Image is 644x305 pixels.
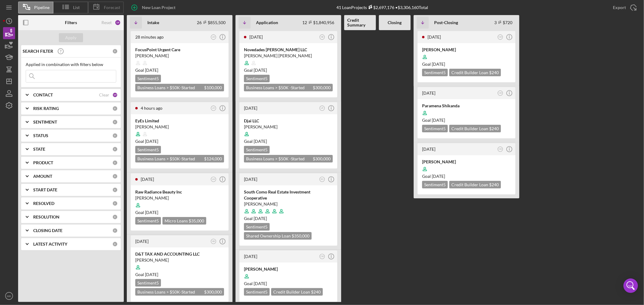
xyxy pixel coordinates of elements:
time: 2025-08-28 05:09 [244,105,257,111]
div: Sentiment 5 [135,279,161,287]
div: Business Loans > $50K-Started AFTER [DATE] [135,84,224,91]
time: 2025-08-11 20:01 [244,177,257,182]
b: Application [256,20,278,25]
div: 0 [112,201,118,206]
text: HB [212,240,215,242]
a: [DATE]HBD&T TAX AND ACCOUNTING LLC[PERSON_NAME]Goal [DATE]Sentiment5Business Loans > $50K-Started... [130,234,229,303]
button: New Loan Project [127,2,181,14]
b: CONTACT [33,93,53,97]
time: 10/28/2025 [145,210,158,215]
div: Reset [101,20,112,25]
b: PRODUCT [33,160,53,165]
span: $240 [311,289,321,294]
button: CM [496,89,505,97]
text: MK [7,294,11,298]
text: LM [212,178,215,180]
div: [PERSON_NAME] [422,47,511,53]
div: 26 $855,500 [197,20,226,25]
div: Shared Ownership Loan [244,232,312,240]
div: Micro Loans [162,217,206,225]
div: 19 [115,20,121,26]
time: 2025-09-13 20:18 [141,177,154,182]
button: HB [210,237,218,246]
span: $300,000 [313,85,331,90]
div: Sentiment 5 [244,288,270,296]
b: Closing [388,20,402,25]
time: 2025-08-08 18:17 [422,90,435,96]
span: Goal [244,68,267,73]
button: LR [318,104,326,112]
text: ES [321,178,324,180]
text: CM [499,148,502,150]
b: LATEST ACTIVITY [33,242,67,247]
time: 10/19/2024 [254,139,267,144]
div: 0 [112,187,118,193]
div: 0 [112,241,118,247]
time: 2025-09-11 04:13 [135,239,149,244]
div: EyEs Limited [135,118,224,124]
div: Applied in combination with filters below [26,62,116,67]
a: [DATE]CMParamena ShikandaGoal [DATE]Sentiment5Credit Builder Loan $240 [417,86,516,139]
a: [DATE]CM[PERSON_NAME]Goal [DATE]Sentiment5Credit Builder Loan $240 [239,250,338,303]
div: [PERSON_NAME] [135,124,224,130]
span: $300,000 [313,156,331,161]
div: 0 [112,106,118,111]
time: 2025-09-08 21:39 [428,34,441,39]
button: CM [496,145,505,153]
a: [DATE]HBNovedades [PERSON_NAME] LLC[PERSON_NAME] [PERSON_NAME]Goal [DATE]Sentiment5Business Loans... [239,30,338,98]
span: Forecast [104,5,120,10]
time: 2025-09-15 20:17 [249,34,263,39]
time: 2025-09-16 17:45 [141,105,162,111]
b: CLOSING DATE [33,228,62,233]
div: FocusPoint Urgent Care [135,47,224,53]
time: 12/04/2025 [145,272,158,277]
span: $100,000 [204,85,222,90]
div: Clear [99,93,109,97]
button: MK [3,290,15,302]
text: LR [212,107,215,109]
span: $350,000 [292,233,309,238]
a: [DATE]LMRaw Radiance Beauty Inc[PERSON_NAME]Goal [DATE]Sentiment5Micro Loans $35,000 [130,172,229,231]
span: Goal [422,118,445,123]
div: D&T TAX AND ACCOUNTING LLC [135,251,224,257]
div: [PERSON_NAME] [244,124,333,130]
span: Goal [422,174,445,179]
div: Sentiment 5 [422,181,448,188]
b: STATUS [33,133,48,138]
span: Goal [244,216,267,221]
button: Apply [59,33,83,42]
time: 04/05/2025 [254,68,267,73]
div: $2,697,176 [367,5,395,10]
b: SEARCH FILTER [23,49,53,54]
b: STATE [33,147,45,152]
a: [DATE]CM[PERSON_NAME]Goal [DATE]Sentiment5Credit Builder Loan $240 [417,30,516,83]
div: Sentiment 5 [135,146,161,153]
div: Business Loans > $50K -Started Before [DATE] [244,155,333,162]
text: CM [321,255,324,257]
time: 09/14/2025 [432,174,445,179]
time: 10/06/2025 [432,61,445,67]
a: [DATE]ESSouth Como Real Estate Investment Cooperative[PERSON_NAME]Goal [DATE]Sentiment5Shared Own... [239,172,338,247]
button: LM [210,175,218,184]
time: 2025-07-31 22:18 [422,146,435,152]
button: HB [318,33,326,41]
div: Credit Builder Loan [449,181,501,188]
div: [PERSON_NAME] [422,159,511,165]
b: START DATE [33,187,57,192]
button: CM [496,33,505,41]
b: Credit Summary [347,18,373,27]
text: CM [499,92,502,94]
div: Sentiment 5 [135,217,161,225]
div: Sentiment 5 [422,69,448,76]
b: RESOLUTION [33,215,59,219]
div: 0 [112,49,118,54]
div: Paramena Shikanda [422,103,511,109]
a: 4 hours agoLREyEs Limited[PERSON_NAME]Goal [DATE]Sentiment5Business Loans > $50K-Started AFTER [D... [130,101,229,169]
b: AMOUNT [33,174,52,179]
time: 12/14/2025 [145,139,158,144]
button: Export [607,2,641,14]
div: Open Intercom Messenger [623,278,638,293]
div: 0 [112,214,118,220]
a: [DATE]LRDjai LLC[PERSON_NAME]Goal [DATE]Sentiment5Business Loans > $50K -Started Before [DATE] $3... [239,101,338,169]
button: ES [318,175,326,184]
